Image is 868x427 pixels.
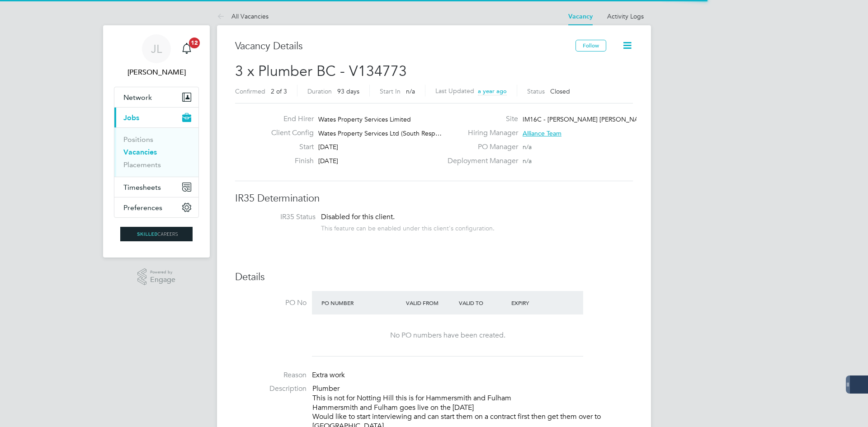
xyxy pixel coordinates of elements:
label: Description [235,384,307,394]
button: Follow [576,40,606,52]
span: 12 [189,38,200,48]
span: Alliance Team [523,129,561,137]
h3: IR35 Determination [235,192,633,205]
div: This feature can be enabled under this client's configuration. [321,222,495,232]
span: n/a [523,143,532,151]
button: Jobs [114,108,198,127]
label: Deployment Manager [442,156,518,166]
div: Valid From [404,295,457,311]
button: Network [114,87,198,107]
label: PO Manager [442,142,518,152]
span: Timesheets [123,183,161,192]
span: Joe Laws [114,67,199,78]
label: Client Config [264,128,314,138]
span: 2 of 3 [271,87,287,95]
span: [DATE] [318,157,338,165]
h3: Vacancy Details [235,40,576,53]
span: Jobs [123,113,139,122]
label: Reason [235,371,307,380]
label: Status [527,87,545,95]
img: skilledcareers-logo-retina.png [120,227,193,241]
label: Finish [264,156,314,166]
span: Disabled for this client. [321,212,395,221]
label: Hiring Manager [442,128,518,138]
div: PO Number [319,295,404,311]
a: Vacancy [568,13,593,20]
a: Activity Logs [607,12,644,20]
span: JL [151,43,162,55]
a: Go to home page [114,227,199,241]
span: Preferences [123,203,162,212]
span: Engage [150,276,175,284]
span: n/a [523,157,532,165]
button: Timesheets [114,177,198,197]
div: No PO numbers have been created. [321,331,574,340]
a: 12 [178,34,196,63]
a: Positions [123,135,153,144]
label: End Hirer [264,114,314,124]
span: [DATE] [318,143,338,151]
span: a year ago [478,87,507,95]
label: Start [264,142,314,152]
span: Extra work [312,371,345,380]
span: Powered by [150,268,175,276]
a: Vacancies [123,148,157,156]
a: Powered byEngage [137,268,176,286]
h3: Details [235,271,633,284]
span: 3 x Plumber BC - V134773 [235,62,407,80]
div: Valid To [457,295,509,311]
label: Last Updated [435,87,474,95]
label: Duration [307,87,332,95]
span: Wates Property Services Limited [318,115,411,123]
span: Wates Property Services Ltd (South Resp… [318,129,442,137]
span: n/a [406,87,415,95]
button: Preferences [114,197,198,217]
nav: Main navigation [103,25,210,258]
div: Expiry [509,295,562,311]
label: IR35 Status [244,212,316,222]
label: PO No [235,298,307,308]
a: JL[PERSON_NAME] [114,34,199,78]
span: IM16C - [PERSON_NAME] [PERSON_NAME] - INNER WEST 1… [523,115,705,123]
span: Network [123,93,152,102]
label: Start In [380,87,401,95]
span: 93 days [337,87,359,95]
a: All Vacancies [217,12,269,20]
div: Jobs [114,127,198,177]
label: Site [442,114,518,124]
span: Closed [550,87,570,95]
label: Confirmed [235,87,265,95]
a: Placements [123,160,161,169]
